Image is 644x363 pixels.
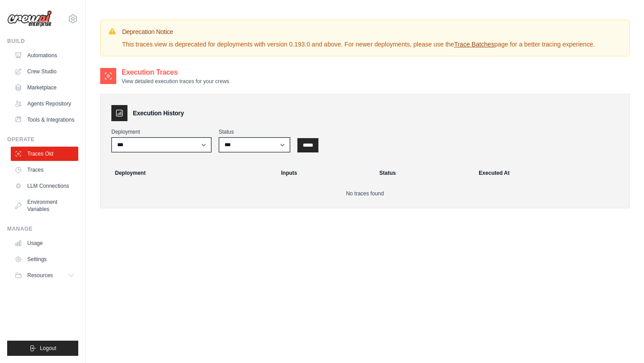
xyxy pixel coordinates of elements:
[11,80,78,95] a: Marketplace
[374,163,473,183] th: Status
[11,236,78,250] a: Usage
[122,40,595,49] p: This traces view is deprecated for deployments with version 0.193.0 and above. For newer deployme...
[11,147,78,161] a: Traces Old
[122,78,229,85] p: View detailed execution traces for your crews
[111,190,619,197] p: No traces found
[7,10,52,27] img: Logo
[474,163,626,183] th: Executed At
[276,163,374,183] th: Inputs
[11,252,78,266] a: Settings
[11,268,78,283] button: Resources
[11,163,78,177] a: Traces
[7,341,78,356] button: Logout
[122,67,229,78] h2: Execution Traces
[454,41,494,48] a: Trace Batches
[133,109,184,118] h3: Execution History
[11,113,78,127] a: Tools & Integrations
[11,64,78,79] a: Crew Studio
[11,195,78,216] a: Environment Variables
[7,225,78,232] div: Manage
[111,128,212,135] label: Deployment
[219,128,290,135] label: Status
[11,97,78,111] a: Agents Repository
[27,272,53,279] span: Resources
[122,27,595,36] h3: Deprecation Notice
[40,345,56,352] span: Logout
[104,163,276,183] th: Deployment
[7,136,78,143] div: Operate
[7,38,78,45] div: Build
[11,48,78,63] a: Automations
[11,179,78,193] a: LLM Connections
